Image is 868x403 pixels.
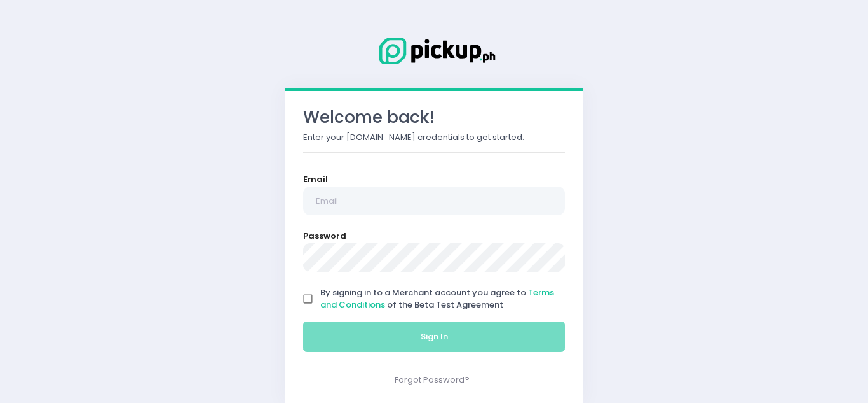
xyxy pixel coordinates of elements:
[303,108,565,127] h3: Welcome back!
[395,374,470,386] a: Forgot Password?
[320,286,554,311] span: By signing in to a Merchant account you agree to of the Beta Test Agreement
[370,35,498,67] img: Logo
[421,330,448,343] span: Sign In
[320,286,554,311] a: Terms and Conditions
[303,187,565,216] input: Email
[303,230,346,243] label: Password
[303,322,565,352] button: Sign In
[303,173,328,186] label: Email
[303,131,565,144] p: Enter your [DOMAIN_NAME] credentials to get started.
